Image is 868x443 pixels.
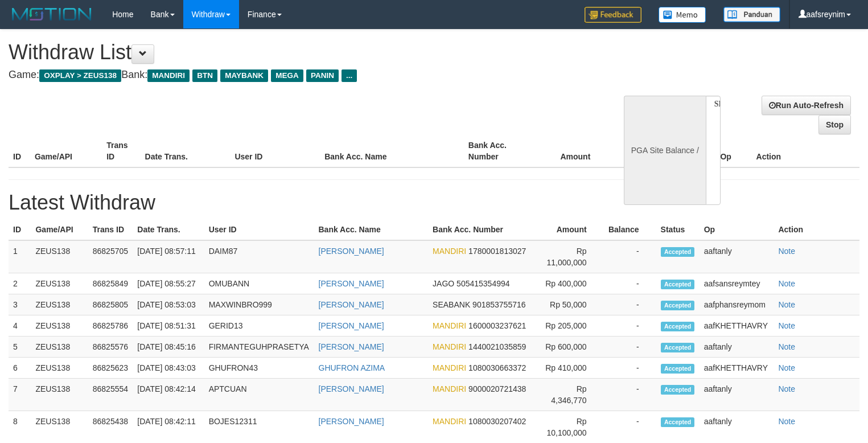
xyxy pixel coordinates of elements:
[319,417,384,426] a: [PERSON_NAME]
[342,69,357,82] span: ...
[9,135,30,167] th: ID
[624,96,706,205] div: PGA Site Balance /
[9,69,567,81] h4: Game: Bank:
[700,219,774,240] th: Op
[774,219,859,240] th: Action
[319,384,384,393] a: [PERSON_NAME]
[468,417,526,426] span: 1080030207402
[319,342,384,351] a: [PERSON_NAME]
[88,358,133,379] td: 86825623
[700,240,774,273] td: aaftanly
[468,342,526,351] span: 1440021035859
[9,191,859,214] h1: Latest Withdraw
[31,315,88,337] td: ZEUS138
[537,358,603,379] td: Rp 410,000
[778,363,795,372] a: Note
[30,135,102,167] th: Game/API
[433,321,466,330] span: MANDIRI
[778,300,795,309] a: Note
[88,315,133,337] td: 86825786
[39,69,121,82] span: OXPLAY > ZEUS138
[204,294,314,315] td: MAXWINBRO999
[661,364,695,374] span: Accepted
[607,135,673,167] th: Balance
[604,358,656,379] td: -
[537,240,603,273] td: Rp 11,000,000
[147,69,190,82] span: MANDIRI
[661,301,695,310] span: Accepted
[604,379,656,411] td: -
[700,294,774,315] td: aafphansreymom
[661,385,695,395] span: Accepted
[319,300,384,309] a: [PERSON_NAME]
[700,358,774,379] td: aafKHETTHAVRY
[9,273,31,294] td: 2
[604,315,656,337] td: -
[661,343,695,352] span: Accepted
[31,294,88,315] td: ZEUS138
[778,321,795,330] a: Note
[818,115,851,134] a: Stop
[468,384,526,393] span: 9000020721438
[433,417,466,426] span: MANDIRI
[537,337,603,358] td: Rp 600,000
[778,342,795,351] a: Note
[230,135,320,167] th: User ID
[433,300,470,309] span: SEABANK
[723,7,780,22] img: panduan.png
[715,135,751,167] th: Op
[88,219,133,240] th: Trans ID
[141,135,231,167] th: Date Trans.
[306,69,339,82] span: PANIN
[88,337,133,358] td: 86825576
[537,294,603,315] td: Rp 50,000
[778,279,795,288] a: Note
[537,379,603,411] td: Rp 4,346,770
[604,240,656,273] td: -
[778,247,795,256] a: Note
[271,69,303,82] span: MEGA
[314,219,429,240] th: Bank Acc. Name
[133,337,204,358] td: [DATE] 08:45:16
[778,417,795,426] a: Note
[31,379,88,411] td: ZEUS138
[433,363,466,372] span: MANDIRI
[9,240,31,273] td: 1
[700,379,774,411] td: aaftanly
[31,219,88,240] th: Game/API
[456,279,509,288] span: 505415354994
[464,135,536,167] th: Bank Acc. Number
[762,96,851,115] a: Run Auto-Refresh
[433,247,466,256] span: MANDIRI
[204,219,314,240] th: User ID
[661,322,695,331] span: Accepted
[31,358,88,379] td: ZEUS138
[659,7,706,23] img: Button%20Memo.svg
[319,247,384,256] a: [PERSON_NAME]
[220,69,268,82] span: MAYBANK
[88,294,133,315] td: 86825805
[472,300,525,309] span: 901853755716
[468,363,526,372] span: 1080030663372
[778,384,795,393] a: Note
[468,247,526,256] span: 1780001813027
[604,337,656,358] td: -
[31,240,88,273] td: ZEUS138
[428,219,537,240] th: Bank Acc. Number
[102,135,140,167] th: Trans ID
[604,273,656,294] td: -
[31,273,88,294] td: ZEUS138
[661,417,695,427] span: Accepted
[700,273,774,294] td: aafsansreymtey
[433,384,466,393] span: MANDIRI
[133,273,204,294] td: [DATE] 08:55:27
[9,358,31,379] td: 6
[204,240,314,273] td: DAIM87
[661,247,695,257] span: Accepted
[604,219,656,240] th: Balance
[700,315,774,337] td: aafKHETTHAVRY
[204,379,314,411] td: APTCUAN
[585,7,641,23] img: Feedback.jpg
[88,240,133,273] td: 86825705
[88,273,133,294] td: 86825849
